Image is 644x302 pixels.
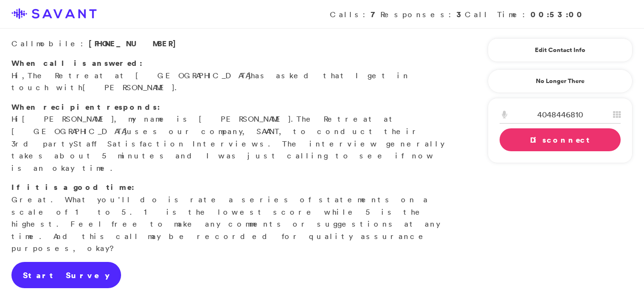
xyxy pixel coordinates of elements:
[11,7,428,30] strong: The Retreat at [GEOGRAPHIC_DATA]
[11,57,451,94] p: Hi, has asked that I get in touch with .
[11,38,451,50] p: Call :
[11,58,143,68] strong: When call is answered:
[11,182,134,192] strong: If it is a good time:
[488,69,633,93] a: No Longer There
[457,9,465,20] strong: 3
[11,102,160,112] strong: When recipient responds:
[11,114,397,136] span: The Retreat at [GEOGRAPHIC_DATA]
[11,262,121,289] a: Start Survey
[531,9,585,20] strong: 00:53:00
[36,39,81,48] span: mobile
[73,139,260,148] span: Staff Satisfaction Interview
[28,71,251,80] span: The Retreat at [GEOGRAPHIC_DATA]
[11,101,451,175] p: Hi , my name is [PERSON_NAME]. uses our company, SAVANT, to conduct their 3rd party s. The interv...
[11,181,451,255] p: Great. What you'll do is rate a series of statements on a scale of 1 to 5. 1 is the lowest score ...
[500,128,621,151] a: Disconnect
[82,83,174,92] span: [PERSON_NAME]
[371,9,380,20] strong: 7
[22,114,114,124] span: [PERSON_NAME]
[89,38,181,49] span: [PHONE_NUMBER]
[500,42,621,58] a: Edit Contact Info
